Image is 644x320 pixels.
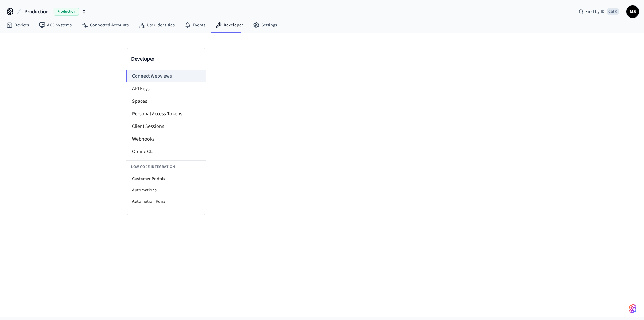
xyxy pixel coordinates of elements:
[126,95,206,108] li: Spaces
[77,19,134,31] a: Connected Accounts
[1,19,34,31] a: Devices
[126,70,206,82] li: Connect Webviews
[54,8,79,16] span: Production
[586,8,605,15] span: Find by ID
[25,8,49,15] span: Production
[626,5,639,18] button: MS
[126,145,206,158] li: Online CLI
[126,133,206,145] li: Webhooks
[126,173,206,185] li: Customer Portals
[126,160,206,173] li: Low Code Integration
[607,8,619,15] span: Ctrl K
[134,19,180,31] a: User Identities
[248,19,282,31] a: Settings
[126,108,206,120] li: Personal Access Tokens
[126,82,206,95] li: API Keys
[131,55,201,63] h3: Developer
[574,6,624,17] div: Find by IDCtrl K
[126,120,206,133] li: Client Sessions
[210,19,248,31] a: Developer
[126,185,206,196] li: Automations
[126,196,206,207] li: Automation Runs
[627,6,638,17] span: MS
[629,304,636,314] img: SeamLogoGradient.69752ec5.svg
[34,19,77,31] a: ACS Systems
[180,19,210,31] a: Events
